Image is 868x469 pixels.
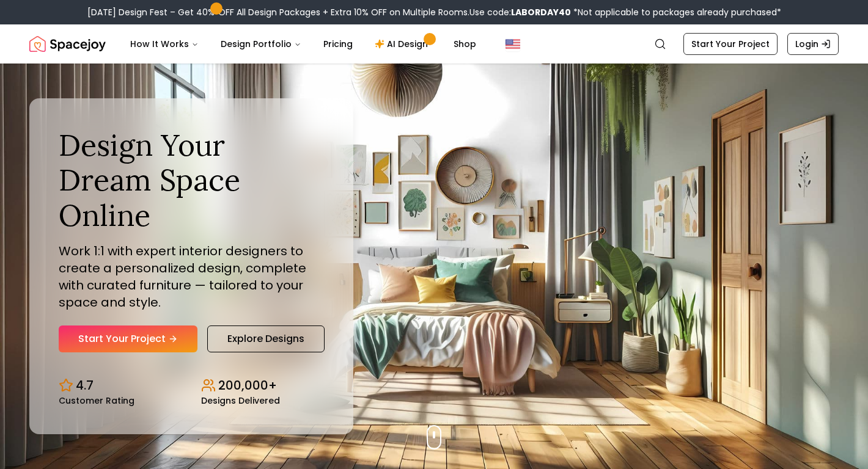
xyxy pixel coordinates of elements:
[365,32,441,56] a: AI Design
[59,325,197,352] a: Start Your Project
[120,32,208,56] button: How It Works
[469,6,571,18] span: Use code:
[29,24,839,64] nav: Global
[29,32,106,56] img: Spacejoy Logo
[59,242,324,311] p: Work 1:1 with expert interior designers to create a personalized design, complete with curated fu...
[218,377,277,394] p: 200,000+
[211,32,311,56] button: Design Portfolio
[59,128,324,233] h1: Design Your Dream Space Online
[29,32,106,56] a: Spacejoy
[76,377,94,394] p: 4.7
[87,6,781,18] div: [DATE] Design Fest – Get 40% OFF All Design Packages + Extra 10% OFF on Multiple Rooms.
[120,32,486,56] nav: Main
[444,32,486,56] a: Shop
[201,396,280,405] small: Designs Delivered
[207,325,325,352] a: Explore Designs
[511,6,571,18] b: LABORDAY40
[59,367,324,405] div: Design stats
[571,6,781,18] span: *Not applicable to packages already purchased*
[787,33,839,55] a: Login
[59,396,134,405] small: Customer Rating
[683,33,778,55] a: Start Your Project
[314,32,362,56] a: Pricing
[506,37,520,51] img: United States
